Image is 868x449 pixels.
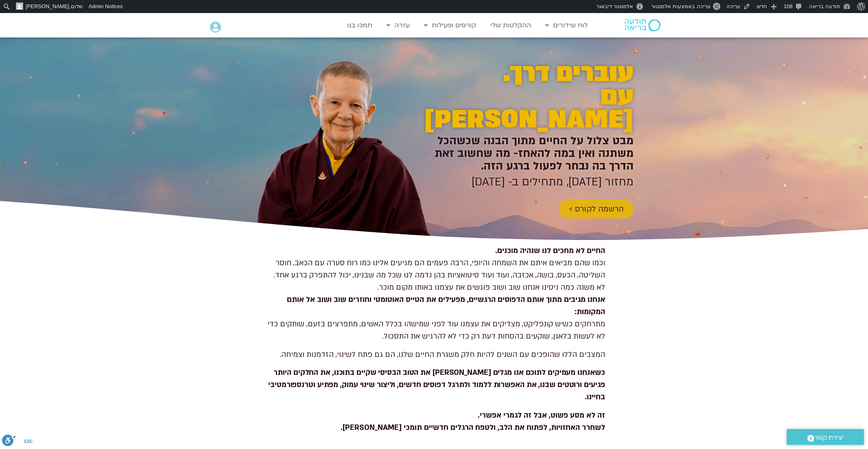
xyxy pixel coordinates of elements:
h2: מבט צלול על החיים מתוך הבנה שכשהכל משתנה ואין במה להאחז- מה שחשוב זאת הדרך בה נבחר לפעול ברגע הזה. [418,134,634,172]
span: עריכה באמצעות אלמנטור [651,3,710,9]
a: לוח שידורים [541,18,592,33]
h2: עוברים דרך. עם [PERSON_NAME] [418,62,634,131]
a: הרשמה לקורס > [559,200,634,218]
strong: כשאנחנו מעמיקים לתוכם אנו מגלים [PERSON_NAME] את הטוב הבסיסי שקיים בתוכנו, את החלקים היותר פגיעים... [268,368,605,402]
span: הרשמה לקורס > [568,205,624,213]
p: וכמו שהם מביאים איתם את השמחה והיופי, הרבה פעמים הם מגיעים אלינו כמו רוח סערה עם הכאב, חוסר השליט... [263,245,605,343]
strong: אנחנו מגיבים מתוך אותם הדפוסים הרגשיים, מפעילים את הטייס האוטומטי וחוזרים שוב ושוב אל אותם המקומות: [287,295,605,317]
a: תמכו בנו [343,18,376,33]
h2: מחזור [DATE], מתחילים ב- [DATE] [418,176,634,188]
a: יצירת קשר [787,429,864,445]
a: קורסים ופעילות [420,18,480,33]
p: המצבים הללו שהופכים עם השנים להיות חלק משגרת החיים שלנו, הם גם פתח לשינוי, הזדמנות וצמיחה. [263,349,605,361]
a: עזרה [383,18,414,33]
strong: החיים לא מחכים לנו שנהיה מוכנים. [495,246,605,256]
span: [PERSON_NAME] [26,3,69,9]
a: ההקלטות שלי [486,18,535,33]
span: יצירת קשר [814,432,844,443]
strong: זה לא מסע פשוט, אבל זה לגמרי אפשרי. לשחרר האחזויות, לפתוח את הלב, ולטפח הרגלים חדשיים תומכי [PERS... [341,410,605,433]
img: תודעה בריאה [625,19,660,31]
